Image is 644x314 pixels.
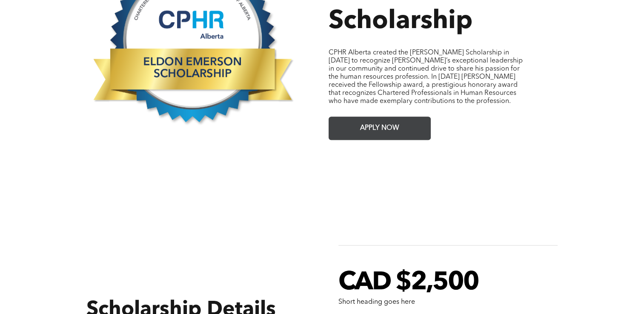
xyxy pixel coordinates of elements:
span: APPLY NOW [357,120,402,137]
span: Short heading goes here [338,299,415,305]
span: CPHR Alberta created the [PERSON_NAME] Scholarship in [DATE] to recognize [PERSON_NAME]’s excepti... [329,49,523,105]
span: CAD $2,500 [338,270,478,296]
a: APPLY NOW [329,117,431,140]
